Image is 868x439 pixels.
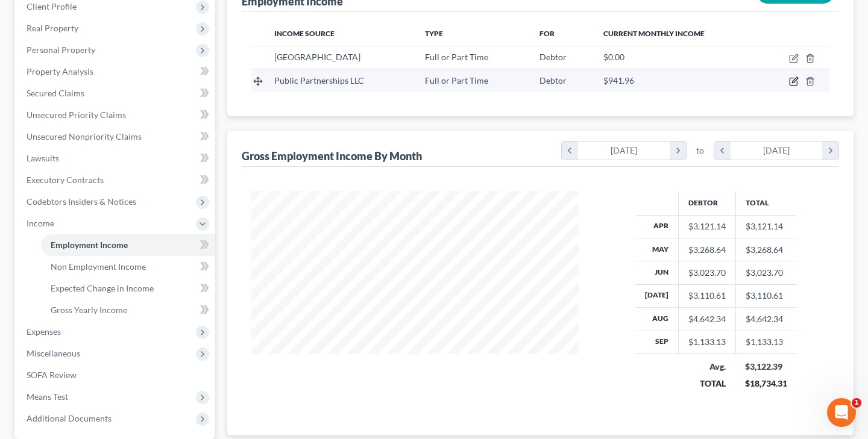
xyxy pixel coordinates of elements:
span: Employment Income [51,240,128,250]
a: Non Employment Income [41,256,215,278]
span: Gross Yearly Income [51,305,127,315]
span: Real Property [27,23,78,33]
span: [GEOGRAPHIC_DATA] [274,52,360,62]
span: Unsecured Nonpriority Claims [27,131,142,142]
a: Property Analysis [17,61,215,83]
span: For [539,29,555,38]
a: SOFA Review [17,364,215,386]
div: $4,642.34 [688,313,726,325]
div: [DATE] [731,142,823,160]
iframe: Intercom live chat [827,398,856,427]
div: $1,133.13 [688,336,726,348]
span: Property Analysis [27,66,93,76]
td: $3,268.64 [735,238,797,261]
td: $1,133.13 [735,331,797,353]
div: $3,121.14 [688,220,726,232]
span: Full or Part Time [425,52,488,62]
td: $4,642.34 [735,308,797,331]
a: Executory Contracts [17,169,215,191]
span: to [696,145,704,157]
i: chevron_left [714,142,731,160]
div: $3,110.61 [688,290,726,302]
span: Non Employment Income [51,261,146,272]
span: Additional Documents [27,413,112,423]
span: Income [27,218,54,228]
td: $3,121.14 [735,215,797,238]
span: Type [425,29,443,38]
span: Expenses [27,326,61,337]
span: $941.96 [603,75,634,86]
div: $3,122.39 [745,361,787,373]
i: chevron_right [670,142,686,160]
span: Lawsuits [27,153,59,163]
div: $3,268.64 [688,244,726,256]
div: [DATE] [578,142,670,160]
span: Means Test [27,391,68,402]
a: Lawsuits [17,148,215,169]
span: Current Monthly Income [603,29,705,38]
span: Debtor [539,52,567,62]
span: Executory Contracts [27,175,104,185]
a: Secured Claims [17,83,215,104]
span: Secured Claims [27,88,84,98]
th: Jun [635,261,679,284]
i: chevron_right [822,142,838,160]
span: 1 [852,398,861,408]
i: chevron_left [562,142,578,160]
th: Total [735,191,797,215]
span: SOFA Review [27,370,77,380]
th: Debtor [678,191,735,215]
span: Debtor [539,75,567,86]
span: Personal Property [27,45,95,55]
td: $3,110.61 [735,284,797,307]
span: Miscellaneous [27,348,80,358]
a: Unsecured Priority Claims [17,104,215,126]
span: Expected Change in Income [51,283,154,293]
a: Gross Yearly Income [41,299,215,321]
th: Aug [635,308,679,331]
th: Apr [635,215,679,238]
div: Avg. [688,361,726,373]
th: May [635,238,679,261]
span: Income Source [274,29,335,38]
span: $0.00 [603,52,624,62]
span: Client Profile [27,1,77,11]
a: Employment Income [41,234,215,256]
div: $18,734.31 [745,378,787,390]
td: $3,023.70 [735,261,797,284]
span: Codebtors Insiders & Notices [27,196,136,207]
div: Gross Employment Income By Month [242,149,422,163]
div: TOTAL [688,378,726,390]
a: Unsecured Nonpriority Claims [17,126,215,148]
div: $3,023.70 [688,267,726,279]
span: Public Partnerships LLC [274,75,364,86]
span: Unsecured Priority Claims [27,110,126,120]
th: [DATE] [635,284,679,307]
a: Expected Change in Income [41,278,215,299]
th: Sep [635,331,679,353]
span: Full or Part Time [425,75,488,86]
